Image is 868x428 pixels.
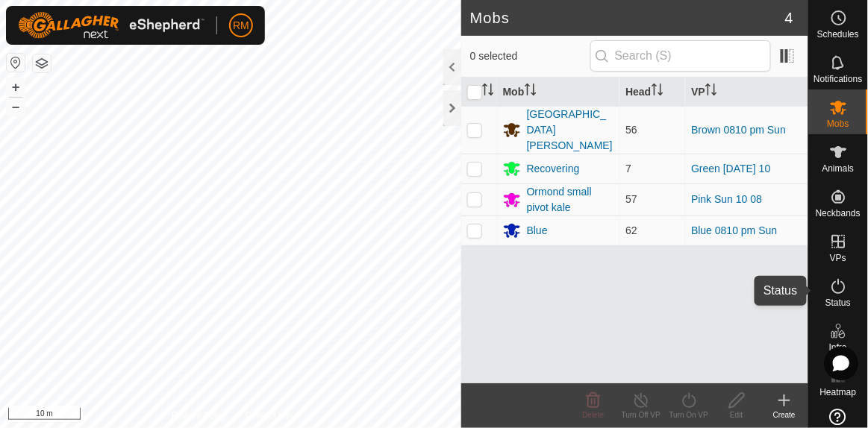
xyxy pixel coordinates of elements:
th: Mob [497,78,620,107]
div: [GEOGRAPHIC_DATA][PERSON_NAME] [527,107,614,154]
button: – [7,98,25,116]
button: Reset Map [7,54,25,72]
span: Mobs [828,119,849,128]
a: Privacy Policy [172,409,228,422]
span: 4 [785,7,793,29]
button: Map Layers [33,54,51,72]
a: Pink Sun 10 08 [691,193,762,205]
img: Gallagher Logo [18,12,204,39]
p-sorticon: Activate to sort [705,86,717,98]
span: 56 [625,124,637,136]
div: Turn On VP [665,409,713,421]
p-sorticon: Activate to sort [482,86,494,98]
div: Turn Off VP [617,409,665,421]
span: 57 [625,193,637,205]
h2: Mobs [470,9,785,27]
span: VPs [830,254,846,262]
span: Notifications [814,75,863,84]
input: Search (S) [590,40,771,72]
div: Edit [713,409,761,421]
p-sorticon: Activate to sort [525,86,537,98]
th: VP [685,78,808,107]
span: Delete [583,411,605,419]
a: Contact Us [246,409,290,422]
span: Status [825,298,851,307]
span: 62 [625,224,637,236]
div: Create [761,409,808,421]
span: Infra [829,343,847,352]
span: 7 [625,163,631,174]
span: RM [233,18,249,34]
a: Green [DATE] 10 [691,163,770,174]
div: Ormond small pivot kale [527,184,614,215]
span: 0 selected [470,48,590,64]
div: Recovering [527,161,580,177]
th: Head [619,78,685,107]
span: Schedules [817,30,859,39]
span: Neckbands [816,209,861,218]
button: + [7,78,25,96]
a: Blue 0810 pm Sun [691,224,777,236]
div: Blue [527,223,548,239]
a: Brown 0810 pm Sun [691,124,786,136]
p-sorticon: Activate to sort [652,86,664,98]
span: Animals [822,164,855,173]
span: Heatmap [820,388,857,397]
